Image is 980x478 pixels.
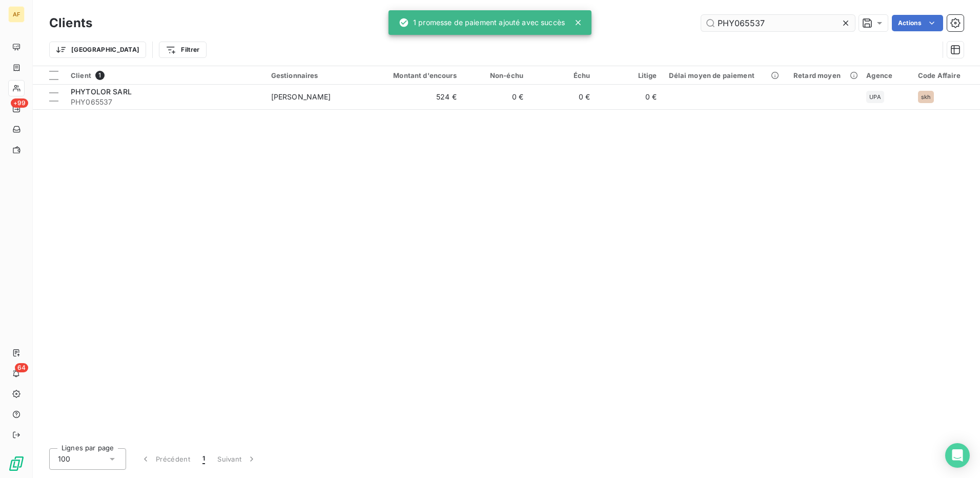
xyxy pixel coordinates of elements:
[71,97,259,107] span: PHY065537
[866,71,906,79] div: Agence
[58,454,70,464] span: 100
[469,71,523,79] div: Non-échu
[945,443,970,468] div: Open Intercom Messenger
[202,454,205,464] span: 1
[602,71,657,79] div: Litige
[373,85,463,109] td: 524 €
[95,71,105,80] span: 1
[11,98,28,108] span: +99
[536,71,590,79] div: Échu
[463,85,529,109] td: 0 €
[596,85,663,109] td: 0 €
[869,94,881,100] span: UPA
[701,15,855,31] input: Rechercher
[211,448,263,470] button: Suivant
[49,42,146,58] button: [GEOGRAPHIC_DATA]
[271,92,331,101] span: [PERSON_NAME]
[15,363,28,372] span: 64
[399,13,565,32] div: 1 promesse de paiement ajouté avec succès
[196,448,211,470] button: 1
[71,71,91,79] span: Client
[8,6,25,23] div: AF
[49,14,92,32] h3: Clients
[918,71,974,79] div: Code Affaire
[921,94,931,100] span: skh
[71,87,132,96] span: PHYTOLOR SARL
[134,448,196,470] button: Précédent
[892,15,943,31] button: Actions
[159,42,206,58] button: Filtrer
[669,71,781,79] div: Délai moyen de paiement
[793,71,854,79] div: Retard moyen
[379,71,457,79] div: Montant d'encours
[271,71,367,79] div: Gestionnaires
[529,85,596,109] td: 0 €
[8,455,25,472] img: Logo LeanPay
